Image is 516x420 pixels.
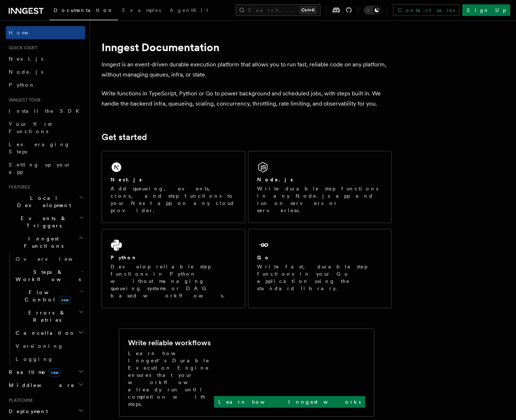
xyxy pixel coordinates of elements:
span: Leveraging Steps [9,141,70,155]
a: Node.js [6,65,85,78]
button: Local Development [6,192,85,212]
span: Deployment [6,408,48,415]
span: Features [6,184,30,190]
button: Toggle dark mode [364,6,381,15]
a: Node.jsWrite durable step functions in any Node.js app and run on servers or serverless. [248,151,392,223]
span: Inngest Functions [6,235,78,250]
button: Steps & Workflows [13,265,85,286]
p: Develop reliable step functions in Python without managing queueing systems or DAG based workflows. [111,263,236,299]
a: Get started [102,132,147,142]
span: Logging [16,356,53,362]
a: Your first Functions [6,118,85,138]
span: Inngest tour [6,97,41,103]
a: AgentKit [165,2,212,20]
a: Sign Up [462,4,510,16]
span: Your first Functions [9,121,52,134]
a: Setting up your app [6,158,85,178]
a: Examples [118,2,165,20]
span: Python [9,82,35,88]
a: Documentation [49,2,118,20]
span: Setting up your app [9,162,71,175]
h2: Node.js [257,176,293,183]
span: Steps & Workflows [13,268,81,283]
p: Add queueing, events, crons, and step functions to your Next app on any cloud provider. [111,185,236,214]
h2: Write reliable workflows [128,338,211,348]
a: PythonDevelop reliable step functions in Python without managing queueing systems or DAG based wo... [102,229,245,308]
span: Local Development [6,194,79,209]
a: Next.js [6,52,85,65]
h2: Next.js [111,176,142,183]
span: Home [9,29,29,36]
h2: Python [111,254,137,261]
span: AgentKit [170,7,208,13]
button: Deployment [6,405,85,418]
button: Events & Triggers [6,212,85,232]
a: Install the SDK [6,104,85,118]
a: Contact sales [393,4,459,16]
button: Inngest Functions [6,232,85,252]
a: Home [6,26,85,39]
a: Logging [13,353,85,366]
span: Platform [6,398,33,403]
span: Flow Control [13,289,80,303]
span: new [49,368,61,376]
span: Quick start [6,45,37,51]
p: Inngest is an event-driven durable execution platform that allows you to run fast, reliable code ... [102,59,392,80]
a: Versioning [13,339,85,353]
span: Examples [122,7,161,13]
p: Write durable step functions in any Node.js app and run on servers or serverless. [257,185,383,214]
p: Learn how Inngest's Durable Execution Engine ensures that your workflow already run until complet... [128,350,214,408]
button: Errors & Retries [13,306,85,326]
a: Learn how Inngest works [214,396,365,408]
button: Middleware [6,379,85,392]
button: Cancellation [13,326,85,339]
span: Cancellation [13,329,75,337]
a: Overview [13,252,85,265]
button: Realtimenew [6,366,85,379]
div: Inngest Functions [6,252,85,366]
button: Flow Controlnew [13,286,85,306]
p: Learn how Inngest works [218,398,361,405]
button: Search...Ctrl+K [236,4,321,16]
span: Next.js [9,56,43,62]
span: Versioning [16,343,63,349]
span: Middleware [6,382,75,389]
h2: Go [257,254,270,261]
span: Events & Triggers [6,215,79,229]
span: Realtime [6,368,61,376]
kbd: Ctrl+K [300,7,316,14]
span: new [59,296,71,304]
p: Write functions in TypeScript, Python or Go to power background and scheduled jobs, with steps bu... [102,88,392,109]
span: Errors & Retries [13,309,79,324]
a: GoWrite fast, durable step functions in your Go application using the standard library. [248,229,392,308]
span: Documentation [54,7,113,13]
span: Install the SDK [9,108,84,114]
p: Write fast, durable step functions in your Go application using the standard library. [257,263,383,292]
a: Next.jsAdd queueing, events, crons, and step functions to your Next app on any cloud provider. [102,151,245,223]
span: Overview [16,256,90,262]
a: Python [6,78,85,91]
span: Node.js [9,69,43,75]
a: Leveraging Steps [6,138,85,158]
h1: Inngest Documentation [102,41,392,54]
